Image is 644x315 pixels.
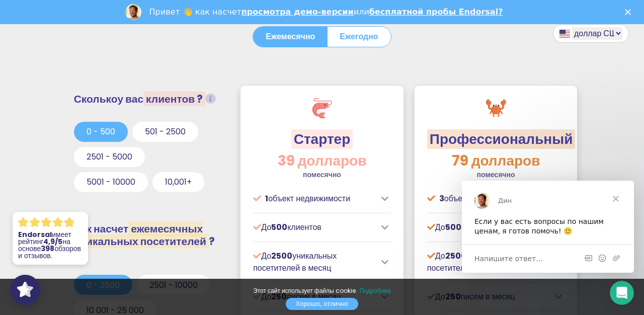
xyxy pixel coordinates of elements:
font: помесячно [303,170,341,180]
font: Как насчет [74,221,129,236]
font: Хорошо, отлично [296,299,349,308]
button: 0 - 2500 [74,275,132,295]
font: помесячно [477,170,515,180]
button: 0 - 500 [74,122,128,142]
font: объект недвижимости [268,193,350,204]
button: 2501 - 5000 [74,147,145,167]
font: Подробнее [360,286,391,295]
font: До [435,250,445,262]
a: бесплатной пробы Endorsal? [369,7,503,17]
font: объекта недвижимости [444,193,531,204]
font: 501 - 2500 [145,126,186,137]
font: До [435,221,445,233]
font: 0 - 500 [87,126,115,137]
font: Сколько [74,92,118,106]
font: уникальных посетителей в месяц [253,250,337,274]
div: Закрывать [625,9,635,15]
font: клиентов ? [146,92,203,106]
font: Стартер [294,129,351,149]
font: 1 [265,193,268,204]
img: crab.svg [486,98,506,118]
iframe: Интерком-чат в режиме реального времени [610,281,634,305]
font: До [261,250,271,262]
font: Привет 👋 как насчет [149,7,242,17]
a: Подробнее [360,286,391,296]
font: на основе [18,237,70,254]
font: уникальных посетителей в месяц [427,250,511,274]
font: Профессиональный [430,129,573,149]
font: Ежемесячно [266,31,315,42]
font: 39 долларов [278,151,367,171]
font: 5001 - 10000 [87,176,135,188]
a: просмотра демо-версии [242,7,354,17]
font: или [354,7,369,17]
i: Общее количество клиентов, у которых вы запрашиваете отзывы/рецензии. [205,94,216,104]
font: Endorsal [18,229,52,240]
font: 500 [445,221,461,233]
button: 501 - 2500 [132,122,198,142]
font: До [261,221,271,233]
button: 10,001+ [152,172,204,192]
font: обзоров и отзывов. [18,244,81,261]
font: ежемесячных уникальных посетителей [74,221,206,249]
button: Ежегодно [327,27,390,47]
font: 500 [271,221,287,233]
font: имеет рейтинг [18,229,71,247]
font: 10,001+ [165,176,192,188]
iframe: Сообщение в чате Intercom [462,181,634,273]
font: Этот сайт использует файлы cookie. [253,286,357,295]
font: клиентов [461,221,496,233]
font: клиентов [287,221,321,233]
font: 2500 [271,250,292,262]
font: Ежегодно [340,31,378,42]
font: 79 долларов [452,151,540,171]
font: 2500 [445,250,466,262]
img: shrimp.svg [312,98,332,118]
font: 2501 - 5000 [87,151,132,163]
font: ? [209,234,215,249]
font: 3 [439,193,444,204]
button: 2501 - 10000 [137,275,210,295]
img: Изображение профиля Дина [125,4,141,20]
font: 398 [41,244,54,254]
button: 5001 - 10000 [74,172,148,192]
font: 4,9/5 [43,237,62,247]
font: у вас [117,92,143,106]
button: Ежемесячно [253,27,328,47]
